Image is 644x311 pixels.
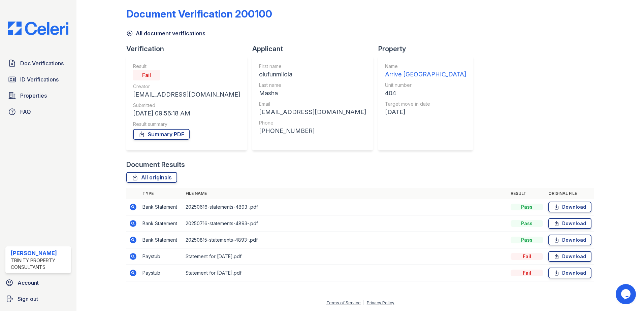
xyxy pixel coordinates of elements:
a: Doc Verifications [5,57,71,70]
td: Statement for [DATE].pdf [183,248,508,265]
a: Download [548,235,591,245]
th: Type [140,188,183,199]
div: olufunmilola [259,70,366,79]
td: Paystub [140,248,183,265]
div: Pass [511,220,543,227]
th: File name [183,188,508,199]
td: 20250815-statements-4893-.pdf [183,232,508,248]
div: Phone [259,119,366,126]
span: ID Verifications [20,75,59,83]
div: First name [259,63,366,70]
div: Unit number [385,82,466,89]
div: | [363,300,364,305]
td: 20250716-statements-4893-.pdf [183,215,508,232]
div: Arrive [GEOGRAPHIC_DATA] [385,70,466,79]
a: Download [548,268,591,278]
span: Doc Verifications [20,59,64,67]
div: Result summary [133,121,240,128]
div: Document Results [126,160,185,169]
th: Original file [546,188,594,199]
a: Sign out [3,292,74,306]
td: Bank Statement [140,215,183,232]
div: Email [259,101,366,107]
div: Submitted [133,102,240,109]
div: [PHONE_NUMBER] [259,126,366,136]
div: [PERSON_NAME] [11,249,68,257]
div: Name [385,63,466,70]
td: Statement for [DATE].pdf [183,265,508,281]
a: Name Arrive [GEOGRAPHIC_DATA] [385,63,466,79]
a: Download [548,251,591,262]
iframe: chat widget [616,284,637,304]
div: Fail [133,70,160,80]
div: Result [133,63,240,70]
a: Summary PDF [133,129,190,140]
a: Privacy Policy [367,300,394,305]
div: [EMAIL_ADDRESS][DOMAIN_NAME] [133,90,240,99]
div: Pass [511,237,543,243]
div: Pass [511,204,543,210]
div: Property [378,44,478,54]
div: [EMAIL_ADDRESS][DOMAIN_NAME] [259,107,366,117]
a: ID Verifications [5,73,71,86]
div: Masha [259,89,366,98]
img: CE_Logo_Blue-a8612792a0a2168367f1c8372b55b34899dd931a85d93a1a3d3e32e68fde9ad4.png [3,22,74,35]
td: Bank Statement [140,232,183,248]
a: Account [3,276,74,289]
div: Fail [511,270,543,276]
div: 404 [385,89,466,98]
span: Properties [20,92,47,100]
a: All originals [126,172,177,183]
div: Document Verification 200100 [126,8,272,20]
div: Fail [511,253,543,260]
div: Last name [259,82,366,89]
a: Properties [5,89,71,102]
div: [DATE] 09:56:18 AM [133,109,240,118]
a: Download [548,202,591,212]
div: Applicant [252,44,378,54]
a: FAQ [5,105,71,118]
a: Download [548,218,591,229]
a: All document verifications [126,29,205,37]
div: Creator [133,83,240,90]
td: Bank Statement [140,199,183,215]
td: 20250616-statements-4893-.pdf [183,199,508,215]
a: Terms of Service [326,300,361,305]
th: Result [508,188,546,199]
div: [DATE] [385,107,466,117]
td: Paystub [140,265,183,281]
span: FAQ [20,108,31,116]
div: Verification [126,44,252,54]
span: Account [18,279,39,287]
div: Target move in date [385,101,466,107]
div: Trinity Property Consultants [11,257,68,271]
span: Sign out [18,295,38,303]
